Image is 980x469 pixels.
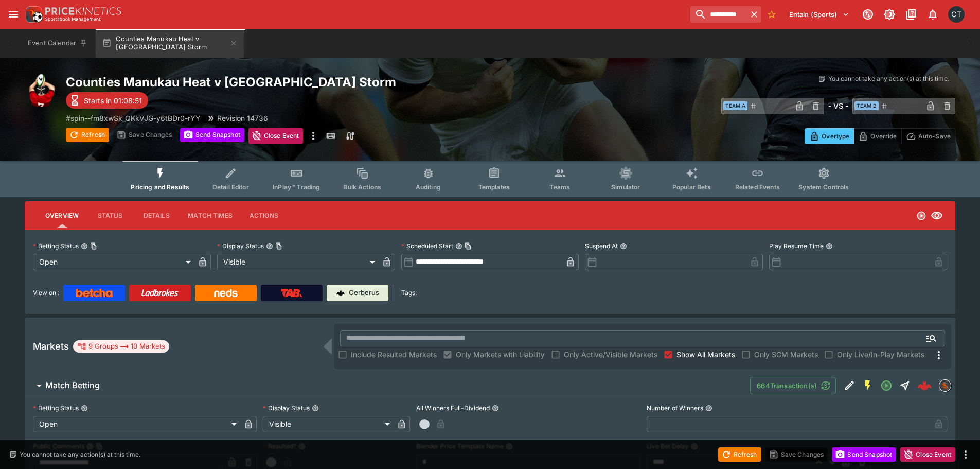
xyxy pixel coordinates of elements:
[859,5,877,24] button: Connected to PK
[826,242,833,250] button: Play Resume Time
[33,254,194,270] div: Open
[939,380,951,391] img: sportingsolutions
[217,241,264,250] p: Display Status
[933,349,945,361] svg: More
[37,203,87,228] button: Overview
[217,113,268,124] p: Revision 14736
[859,376,877,395] button: SGM Enabled
[705,405,712,412] button: Number of Winners
[948,6,965,23] div: Cameron Tarver
[478,183,510,191] span: Templates
[66,113,201,124] p: Copy To Clipboard
[281,289,302,297] img: TabNZ
[33,285,59,301] label: View on :
[180,128,244,142] button: Send Snapshot
[25,375,750,396] button: Match Betting
[783,6,856,23] button: Select Tenant
[96,29,244,58] button: Counties Manukau Heat v [GEOGRAPHIC_DATA] Storm
[241,203,287,228] button: Actions
[81,242,88,250] button: Betting StatusCopy To Clipboard
[828,74,949,83] p: You cannot take any action(s) at this time.
[914,375,935,396] a: e10f3b58-57aa-4913-ac84-3d26fe6a1bdc
[492,405,499,412] button: All Winners Full-Dividend
[917,378,932,393] div: e10f3b58-57aa-4913-ac84-3d26fe6a1bdc
[76,289,113,297] img: Betcha
[45,7,121,15] img: PriceKinetics
[33,416,240,432] div: Open
[828,100,848,111] h6: - VS -
[769,241,824,250] p: Play Resume Time
[870,131,897,142] p: Override
[4,5,23,24] button: open drawer
[718,447,761,462] button: Refresh
[266,242,273,250] button: Display StatusCopy To Clipboard
[901,128,955,144] button: Auto-Save
[735,183,780,191] span: Related Events
[45,380,100,391] h6: Match Betting
[877,376,896,395] button: Open
[754,349,818,360] span: Only SGM Markets
[33,404,79,412] p: Betting Status
[273,183,320,191] span: InPlay™ Trading
[212,183,249,191] span: Detail Editor
[676,349,735,360] span: Show All Markets
[131,183,189,191] span: Pricing and Results
[33,340,69,352] h5: Markets
[343,183,381,191] span: Bulk Actions
[939,379,951,392] div: sportingsolutions
[307,128,319,144] button: more
[336,289,345,297] img: Cerberus
[549,183,570,191] span: Teams
[585,241,618,250] p: Suspend At
[122,161,857,197] div: Event type filters
[45,17,101,22] img: Sportsbook Management
[880,5,899,24] button: Toggle light/dark mode
[945,3,968,26] button: Cameron Tarver
[23,4,43,25] img: PriceKinetics Logo
[923,5,942,24] button: Notifications
[33,241,79,250] p: Betting Status
[263,416,394,432] div: Visible
[416,404,490,412] p: All Winners Full-Dividend
[798,183,849,191] span: System Controls
[217,254,379,270] div: Visible
[959,448,972,461] button: more
[805,128,854,144] button: Overtype
[465,242,472,250] button: Copy To Clipboard
[917,378,932,393] img: logo-cerberus--red.svg
[723,101,747,110] span: Team A
[66,128,109,142] button: Refresh
[672,183,711,191] span: Popular Bets
[401,241,453,250] p: Scheduled Start
[401,285,417,301] label: Tags:
[327,285,388,301] a: Cerberus
[916,211,926,221] svg: Open
[931,210,943,222] svg: Visible
[22,29,94,58] button: Event Calendar
[456,349,545,360] span: Only Markets with Liability
[141,289,179,297] img: Ladbrokes
[832,447,896,462] button: Send Snapshot
[900,447,955,462] button: Close Event
[84,95,142,106] p: Starts in 01:08:51
[263,404,310,412] p: Display Status
[349,288,379,298] p: Cerberus
[214,289,237,297] img: Neds
[25,74,58,107] img: rugby_union.png
[611,183,640,191] span: Simulator
[690,6,747,23] input: search
[902,5,920,24] button: Documentation
[620,242,627,250] button: Suspend At
[805,128,955,144] div: Start From
[77,340,165,353] div: 9 Groups 10 Markets
[837,349,924,360] span: Only Live/In-Play Markets
[880,379,893,392] svg: Open
[133,203,180,228] button: Details
[312,405,319,412] button: Display Status
[854,101,879,110] span: Team B
[750,377,836,394] button: 664Transaction(s)
[66,74,511,90] h2: Copy To Clipboard
[647,404,703,412] p: Number of Winners
[87,203,133,228] button: Status
[840,376,859,395] button: Edit Detail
